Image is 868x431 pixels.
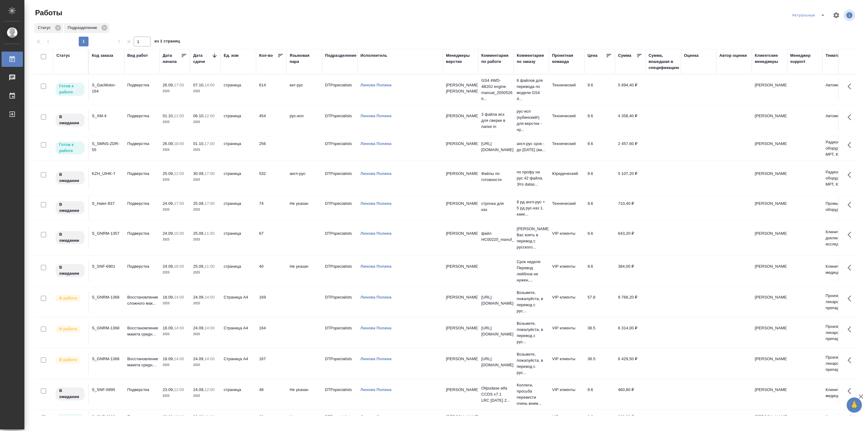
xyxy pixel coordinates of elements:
p: по профу на рус 42 файла. Это datas... [517,169,546,187]
td: рус-исп [287,110,322,131]
div: Кол-во [259,53,273,59]
td: Юридический [549,168,584,189]
a: Линова Полина [360,201,392,206]
p: 14:00 [174,357,184,361]
a: Линова Полина [360,114,392,118]
div: S_SNF-6895 [92,387,121,393]
div: Исполнитель назначен, приступать к работе пока рано [55,201,85,215]
button: Здесь прячутся важные кнопки [844,79,859,94]
td: Страница А4 [221,291,256,313]
span: Работы [34,8,62,18]
div: S_SNF-6901 [92,263,121,270]
td: DTPspecialists [322,168,357,189]
p: 18:00 [174,141,184,146]
p: 24.09, [163,231,174,236]
p: 3 файла исх для сверки в папке in [481,111,511,130]
p: 17:00 [204,171,215,176]
p: 24.09, [163,201,174,206]
p: 2025 [163,177,187,183]
p: [PERSON_NAME] [446,263,475,270]
a: Линова Полина [360,264,392,269]
p: Возьмите, пожалуйста, в перевод с рус... [517,351,546,376]
td: 2 457,60 ₽ [615,138,646,159]
div: Код заказа [92,53,113,59]
td: страница [221,168,256,189]
p: В ожидании [59,114,81,126]
a: Линова Полина [360,171,392,176]
p: Восстановление макета средн... [127,356,157,368]
p: Подверстка [127,201,157,207]
div: S_GNRM-1357 [92,230,121,237]
p: 26.09, [163,83,174,87]
td: DTPspecialists [322,260,357,282]
p: Подверстка [127,113,157,119]
td: DTPspecialists [322,227,357,249]
div: Тематика [826,53,844,59]
div: Исполнитель может приступить к работе [55,82,85,96]
p: Подверстка [127,141,157,147]
div: S_GacMotor-164 [92,82,121,94]
td: [PERSON_NAME] [752,197,787,219]
button: Здесь прячутся важные кнопки [844,291,859,306]
p: Olipudase alfa CCDS v7.1 LRC [DATE] 2... [481,385,511,404]
p: [PERSON_NAME] [446,387,475,393]
p: 2025 [193,393,218,399]
td: 74 [256,197,287,219]
p: 14:00 [204,83,215,87]
button: Здесь прячутся важные кнопки [844,110,859,125]
button: Здесь прячутся важные кнопки [844,227,859,242]
td: 460,80 ₽ [615,384,646,405]
td: Не указан [287,260,322,282]
td: 614 [256,79,287,100]
td: Не указан [287,197,322,219]
p: [PERSON_NAME] [446,201,475,207]
p: [PERSON_NAME] Вас взять в перевод с русского... [517,226,546,250]
td: 9.6 [584,197,615,219]
p: строчка для каз [481,201,511,213]
p: 12:00 [174,387,184,392]
td: 643,20 ₽ [615,227,646,249]
td: Технический [549,197,584,219]
div: Статус [34,23,63,33]
p: [PERSON_NAME] [446,141,475,147]
td: 5 107,20 ₽ [615,168,646,189]
p: 17:00 [204,141,215,146]
p: Производство лекарственных препаратов [826,354,855,373]
p: 2025 [163,237,187,243]
a: Линова Полина [360,326,392,330]
td: 9.6 [584,384,615,405]
p: 11:00 [204,264,215,269]
div: Исполнитель назначен, приступать к работе пока рано [55,171,85,185]
p: Клиническая медицина [826,387,855,399]
p: 12:00 [204,387,215,392]
p: 26.09, [163,141,174,146]
td: [PERSON_NAME] [752,227,787,249]
p: 25.09, [193,201,204,206]
td: 9.6 [584,79,615,100]
p: 12:00 [204,114,215,118]
p: Подверстка [127,230,157,237]
td: 67 [256,227,287,249]
p: 2025 [163,362,187,368]
p: [PERSON_NAME] [446,230,475,237]
p: 24.09, [193,357,204,361]
td: [PERSON_NAME] [752,322,787,343]
p: 6 файлов для перевода по модели GS4 4... [517,78,546,102]
td: [PERSON_NAME] [752,353,787,374]
div: Статус [56,53,70,59]
p: 25.09, [193,231,204,236]
td: 6 429,50 ₽ [615,353,646,374]
p: Статус [38,25,53,31]
p: Возьмите, пожалуйста, в перевод с рус... [517,321,546,345]
td: 9.6 [584,260,615,282]
p: 14:00 [204,326,215,330]
div: Автор оценки [719,53,747,59]
p: 2025 [193,237,218,243]
td: 9.6 [584,227,615,249]
td: 5 894,40 ₽ [615,79,646,100]
button: Здесь прячутся важные кнопки [844,168,859,182]
p: В работе [59,326,77,332]
td: 532 [256,168,287,189]
p: В ожидании [59,264,81,277]
td: 4 358,40 ₽ [615,110,646,131]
